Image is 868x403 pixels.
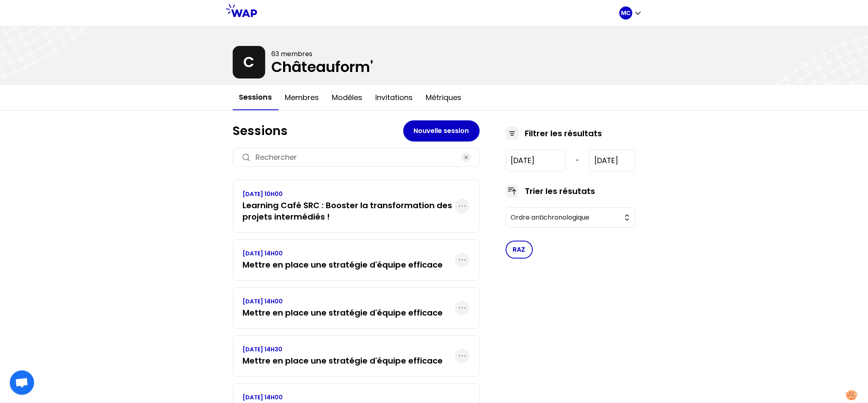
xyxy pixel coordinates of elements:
[511,213,619,222] span: Ordre antichronologique
[243,190,455,222] a: [DATE] 10H00Learning Café SRC : Booster la transformation des projets intermédiés !
[279,85,326,110] button: Membres
[243,345,443,366] a: [DATE] 14H30Mettre en place une stratégie d'équipe efficace
[243,249,443,257] p: [DATE] 14H00
[243,393,455,401] p: [DATE] 14H00
[619,7,642,20] button: MC
[243,200,455,222] h3: Learning Café SRC : Booster la transformation des projets intermédiés !
[243,345,443,353] p: [DATE] 14H30
[243,249,443,270] a: [DATE] 14H00Mettre en place une stratégie d'équipe efficace
[506,150,566,172] input: YYYY-M-D
[243,307,443,318] h3: Mettre en place une stratégie d'équipe efficace
[243,190,455,198] p: [DATE] 10H00
[326,85,369,110] button: Modèles
[369,85,420,110] button: Invitations
[589,150,635,172] input: YYYY-M-D
[403,120,480,142] button: Nouvelle session
[243,297,443,318] a: [DATE] 14H00Mettre en place une stratégie d'équipe efficace
[256,152,457,163] input: Rechercher
[243,297,443,305] p: [DATE] 14H00
[233,85,279,110] button: Sessions
[10,370,34,395] a: Ouvrir le chat
[525,128,602,139] h3: Filtrer les résultats
[420,85,468,110] button: Métriques
[506,207,636,228] button: Ordre antichronologique
[506,241,533,259] button: RAZ
[243,355,443,366] h3: Mettre en place une stratégie d'équipe efficace
[243,259,443,270] h3: Mettre en place une stratégie d'équipe efficace
[525,185,595,197] h3: Trier les résutats
[576,156,579,166] span: -
[233,124,403,138] h1: Sessions
[621,9,630,17] p: MC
